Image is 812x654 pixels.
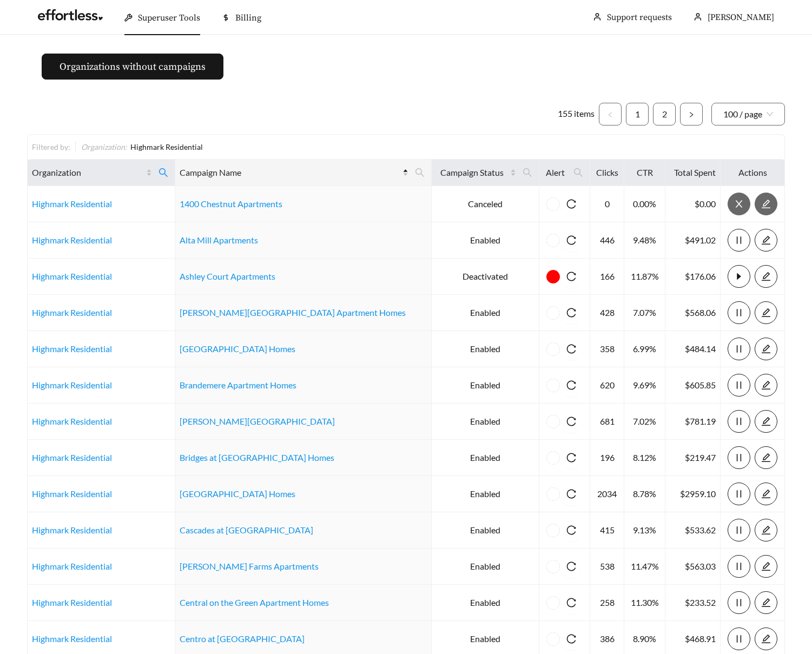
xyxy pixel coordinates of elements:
[755,525,777,535] span: edit
[518,164,537,181] span: search
[624,367,665,404] td: 9.69%
[755,380,777,390] a: edit
[755,410,777,433] button: edit
[523,168,532,177] span: search
[755,555,777,578] button: edit
[599,103,622,125] button: left
[624,476,665,512] td: 8.78%
[432,331,540,367] td: Enabled
[32,633,112,644] a: Highmark Residential
[32,488,112,499] a: Highmark Residential
[728,235,750,245] span: pause
[590,295,624,331] td: 428
[755,489,777,499] span: edit
[32,416,112,426] a: Highmark Residential
[560,380,583,390] span: reload
[590,367,624,404] td: 620
[755,483,777,505] button: edit
[42,54,223,80] button: Organizations without campaigns
[728,555,750,578] button: pause
[755,193,777,215] button: edit
[560,344,583,354] span: reload
[708,12,774,23] span: [PERSON_NAME]
[560,272,583,281] span: reload
[665,367,721,404] td: $605.85
[590,186,624,222] td: 0
[415,168,425,177] span: search
[560,525,583,535] span: reload
[728,272,750,281] span: caret-right
[432,404,540,440] td: Enabled
[558,103,595,125] li: 155 items
[432,512,540,549] td: Enabled
[180,525,313,535] a: Cascades at [GEOGRAPHIC_DATA]
[624,160,665,186] th: CTR
[432,585,540,621] td: Enabled
[626,103,649,125] li: 1
[626,103,648,125] a: 1
[32,141,75,153] div: Filtered by:
[624,440,665,476] td: 8.12%
[560,308,583,318] span: reload
[590,404,624,440] td: 681
[560,199,583,209] span: reload
[32,307,112,318] a: Highmark Residential
[688,111,695,118] span: right
[665,222,721,259] td: $491.02
[755,519,777,541] button: edit
[728,489,750,499] span: pause
[560,235,583,245] span: reload
[624,259,665,295] td: 11.87%
[607,111,613,118] span: left
[573,168,583,177] span: search
[728,417,750,426] span: pause
[590,259,624,295] td: 166
[728,561,750,571] span: pause
[755,344,777,354] span: edit
[590,549,624,585] td: 538
[665,295,721,331] td: $568.06
[728,519,750,541] button: pause
[665,186,721,222] td: $0.00
[590,222,624,259] td: 446
[728,525,750,535] span: pause
[599,103,622,125] li: Previous Page
[755,308,777,318] span: edit
[560,598,583,607] span: reload
[560,561,583,571] span: reload
[590,331,624,367] td: 358
[728,410,750,433] button: pause
[180,633,305,644] a: Centro at [GEOGRAPHIC_DATA]
[560,193,583,215] button: reload
[624,549,665,585] td: 11.47%
[590,160,624,186] th: Clicks
[665,259,721,295] td: $176.06
[607,12,672,23] a: Support requests
[665,440,721,476] td: $219.47
[159,168,168,177] span: search
[653,103,675,125] a: 2
[728,338,750,360] button: pause
[755,561,777,571] span: edit
[755,634,777,644] span: edit
[432,549,540,585] td: Enabled
[653,103,676,125] li: 2
[32,199,112,209] a: Highmark Residential
[755,343,777,354] a: edit
[432,259,540,295] td: Deactivated
[755,235,777,245] a: edit
[728,308,750,318] span: pause
[755,591,777,614] button: edit
[180,343,295,354] a: [GEOGRAPHIC_DATA] Homes
[180,380,296,390] a: Brandemere Apartment Homes
[154,164,173,181] span: search
[665,160,721,186] th: Total Spent
[560,489,583,499] span: reload
[728,265,750,288] button: caret-right
[180,235,258,245] a: Alta Mill Apartments
[755,525,777,535] a: edit
[32,597,112,607] a: Highmark Residential
[432,476,540,512] td: Enabled
[180,561,319,571] a: [PERSON_NAME] Farms Apartments
[32,561,112,571] a: Highmark Residential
